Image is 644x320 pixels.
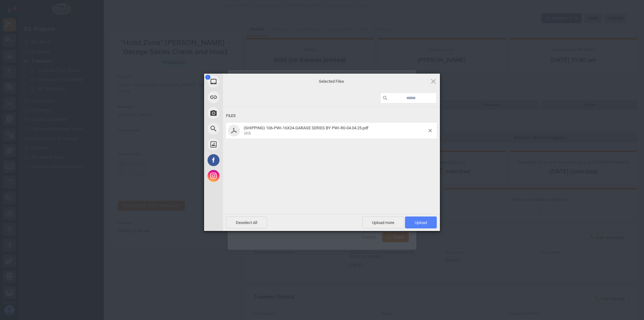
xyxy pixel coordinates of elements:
[204,152,280,168] div: Facebook
[242,126,429,136] span: (SHIPPING) 106-PWI-16X24-GARAGE SERIES BY PWI-R0-04.04.25.pdf
[204,121,280,137] div: Web Search
[362,216,404,228] span: Upload more
[204,105,280,121] div: Take Photo
[204,74,280,89] div: My Device
[226,216,267,228] span: Deselect All
[244,131,251,136] span: 3KB
[415,220,427,225] span: Upload
[204,89,280,105] div: Link (URL)
[204,137,280,152] div: Unsplash
[204,168,280,184] div: Instagram
[244,126,369,130] span: (SHIPPING) 106-PWI-16X24-GARAGE SERIES BY PWI-R0-04.04.25.pdf
[226,110,437,122] div: Files
[205,75,210,80] span: 1
[430,78,437,85] span: Click here or hit ESC to close picker
[405,216,437,228] span: Upload
[269,78,394,84] span: Selected Files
